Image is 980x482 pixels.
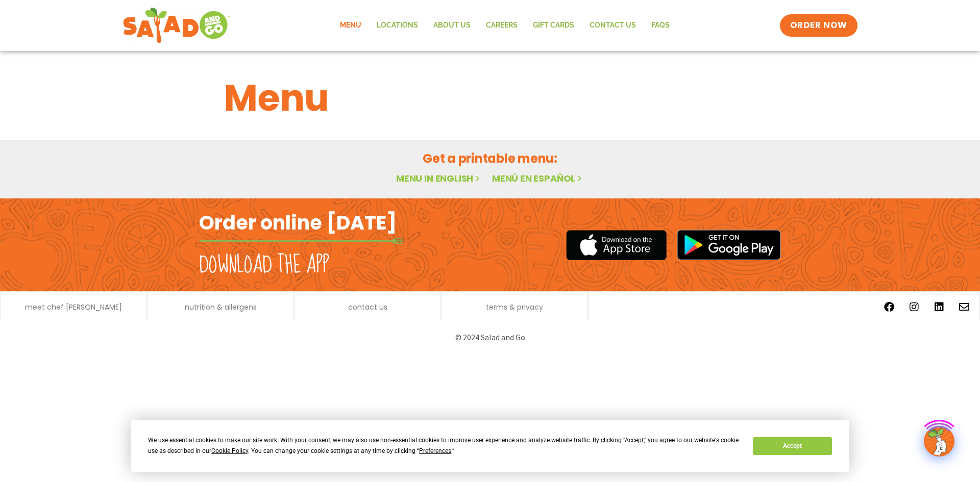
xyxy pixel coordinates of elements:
[348,303,387,311] a: contact us
[492,172,584,185] a: Menú en español
[199,210,397,235] h2: Order online [DATE]
[199,238,403,244] img: fork
[204,331,776,344] p: © 2024 Salad and Go
[753,437,831,455] button: Accept
[396,172,482,185] a: Menu in English
[644,14,677,37] a: FAQs
[224,149,756,167] h2: Get a printable menu:
[332,14,369,37] a: Menu
[332,14,677,37] nav: Menu
[419,447,451,454] span: Preferences
[426,14,478,37] a: About Us
[148,435,741,456] div: We use essential cookies to make our site work. With your consent, we may also use non-essential ...
[790,19,847,32] span: ORDER NOW
[122,5,230,46] img: new-SAG-logo-768×292
[582,14,644,37] a: Contact Us
[25,303,122,311] a: meet chef [PERSON_NAME]
[525,14,582,37] a: GIFT CARDS
[131,420,849,472] div: Cookie Consent Prompt
[211,447,248,454] span: Cookie Policy
[486,303,543,311] a: terms & privacy
[566,229,667,262] img: appstore
[780,14,857,37] a: ORDER NOW
[224,70,756,125] h1: Menu
[478,14,525,37] a: Careers
[185,303,257,311] a: nutrition & allergens
[199,251,329,280] h2: Download the app
[677,230,781,260] img: google_play
[369,14,426,37] a: Locations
